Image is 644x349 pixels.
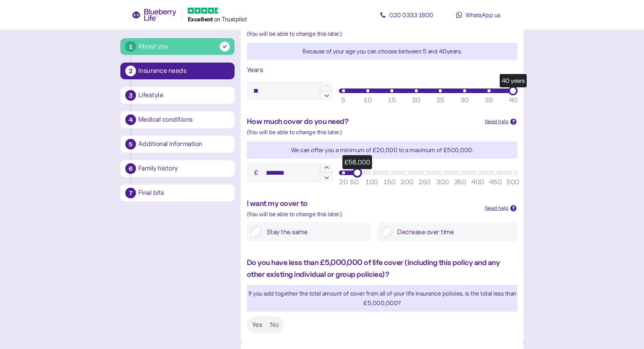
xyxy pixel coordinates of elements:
[120,185,235,201] button: 7Final bits
[138,190,230,196] div: Final bits
[120,87,235,104] button: 3Lifestyle
[412,95,420,105] div: 20
[454,177,467,187] div: 350
[138,68,230,74] div: Insurance needs
[389,11,433,19] span: 020 0333 1800
[509,95,518,105] div: 40
[214,15,247,23] span: on Trustpilot
[120,160,235,177] button: 6Family history
[341,95,346,105] div: 5
[247,47,518,56] div: Because of your age you can choose between 5 and 40 years.
[138,116,230,123] div: Medical conditions
[120,111,235,128] button: 4Medical conditions
[138,141,230,148] div: Additional information
[366,177,378,187] div: 100
[125,66,136,76] div: 2
[125,139,136,150] div: 5
[120,63,235,79] button: 2Insurance needs
[436,177,449,187] div: 300
[125,90,136,101] div: 3
[262,226,368,238] label: Stay the same
[436,95,444,105] div: 25
[120,136,235,153] button: 5Additional information
[372,7,441,23] a: 020 0333 1800
[247,289,518,308] div: If you add together the total amount of cover from all of your life insurance policies, is the to...
[138,165,230,172] div: Family history
[401,177,414,187] div: 200
[388,95,396,105] div: 15
[339,177,348,187] div: 20
[507,177,519,187] div: 500
[465,11,500,19] span: WhatsApp us
[247,29,518,39] div: (You will be able to change this later.)
[247,209,479,219] div: (You will be able to change this later.)
[485,95,493,105] div: 35
[485,117,509,126] div: Need help
[350,177,358,187] div: 50
[419,177,431,187] div: 250
[125,163,136,174] div: 6
[125,188,136,198] div: 7
[125,41,136,52] div: 1
[460,95,469,105] div: 30
[471,177,484,187] div: 400
[247,116,479,127] div: How much cover do you need?
[247,64,518,75] div: Years
[247,257,518,280] div: Do you have less than £5,000,000 of life cover (including this policy and any other existing indi...
[138,92,230,99] div: Lifestyle
[247,127,518,137] div: (You will be able to change this later.)
[120,38,235,55] button: 1About you
[266,318,282,332] label: No
[138,41,168,51] div: About you
[384,177,396,187] div: 150
[393,226,514,238] label: Decrease over time
[444,7,513,23] a: WhatsApp us
[188,15,214,23] span: Excellent ️
[247,145,518,155] div: We can offer you a minimum of £20,000 to a maximum of £ 500,000 .
[364,95,372,105] div: 10
[248,318,266,332] label: Yes
[485,204,509,212] div: Need help
[125,114,136,125] div: 4
[489,177,502,187] div: 450
[247,198,479,209] div: I want my cover to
